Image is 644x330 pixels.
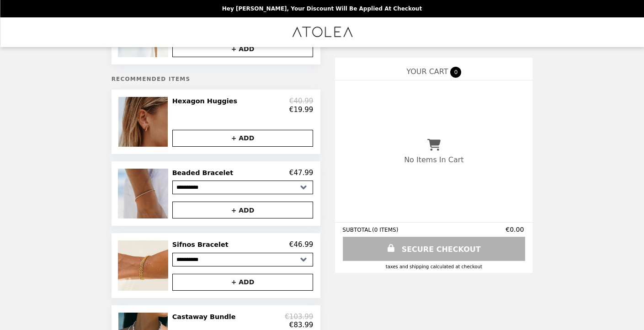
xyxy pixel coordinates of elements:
p: €19.99 [289,106,314,114]
img: Beaded Bracelet [118,169,170,218]
img: Brand Logo [291,23,353,42]
select: Select a product variant [172,253,314,266]
p: €83.99 [289,321,314,329]
div: Taxes and Shipping calculated at checkout [342,264,525,269]
img: Sifnos Bracelet [118,240,170,290]
p: No Items In Cart [404,155,463,164]
h2: Beaded Bracelet [172,169,237,177]
img: Hexagon Huggies [118,97,170,146]
p: €47.99 [289,169,314,177]
p: €103.99 [285,313,313,321]
button: + ADD [172,202,314,218]
span: YOUR CART [406,67,448,76]
span: ( 0 ITEMS ) [372,227,398,233]
button: + ADD [172,130,314,147]
p: €46.99 [289,240,314,249]
span: €0.00 [506,226,525,233]
h2: Castaway Bundle [172,313,240,321]
span: 0 [450,67,461,78]
h2: Sifnos Bracelet [172,240,232,249]
p: €40.99 [289,97,314,105]
h2: Hexagon Huggies [172,97,241,105]
p: Hey [PERSON_NAME], your discount will be applied at checkout [222,5,422,12]
button: + ADD [172,274,314,291]
select: Select a product variant [172,181,314,194]
span: SUBTOTAL [342,227,372,233]
h5: Recommended Items [112,76,321,82]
